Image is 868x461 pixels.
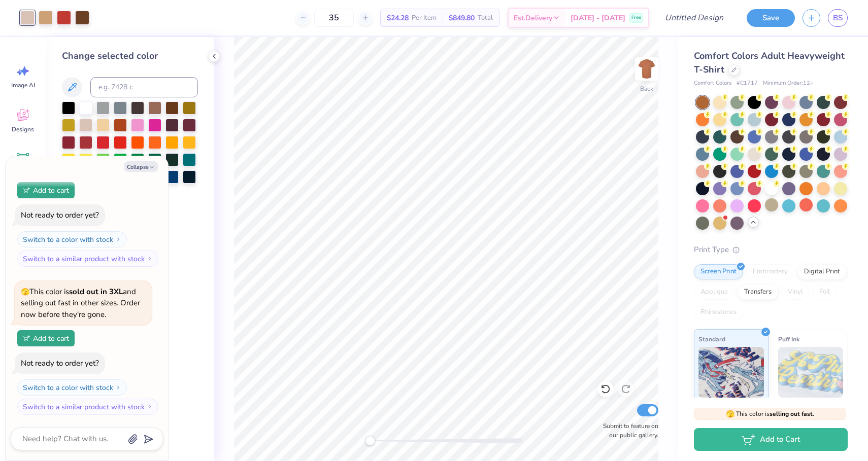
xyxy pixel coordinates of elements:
[778,334,799,344] span: Puff Ink
[631,14,641,21] span: Free
[387,13,409,23] span: $24.28
[797,264,847,279] div: Digital Print
[637,59,657,79] img: Back
[62,49,198,63] div: Change selected color
[11,81,35,89] span: Image AI
[69,287,123,297] strong: sold out in 3XL
[813,285,837,300] div: Foil
[828,9,848,27] a: BS
[115,236,121,242] img: Switch to a color with stock
[770,410,813,418] strong: selling out fast
[726,409,814,418] span: This color is .
[726,409,735,419] span: 🫣
[17,379,127,396] button: Switch to a color with stock
[412,13,437,23] span: Per Item
[597,421,658,440] label: Submit to feature on our public gallery.
[747,9,795,27] button: Save
[763,79,814,88] span: Minimum Order: 12 +
[17,231,127,247] button: Switch to a color with stock
[17,182,75,198] button: Add to cart
[694,79,731,88] span: Comfort Colors
[124,161,158,172] button: Collapse
[778,347,844,398] img: Puff Ink
[698,334,725,344] span: Standard
[571,13,625,23] span: [DATE] - [DATE]
[21,287,140,320] span: This color is and selling out fast in other sizes. Order now before they're gone.
[694,264,743,279] div: Screen Print
[23,335,30,341] img: Add to cart
[314,9,354,27] input: – –
[21,210,99,220] div: Not ready to order yet?
[738,285,778,300] div: Transfers
[698,347,764,398] img: Standard
[147,404,153,410] img: Switch to a similar product with stock
[23,187,30,193] img: Add to cart
[449,13,475,23] span: $849.80
[115,384,121,391] img: Switch to a color with stock
[694,50,845,76] span: Comfort Colors Adult Heavyweight T-Shirt
[781,285,810,300] div: Vinyl
[21,358,99,368] div: Not ready to order yet?
[514,13,552,23] span: Est. Delivery
[746,264,794,279] div: Embroidery
[365,436,375,446] div: Accessibility label
[147,256,153,262] img: Switch to a similar product with stock
[17,399,158,415] button: Switch to a similar product with stock
[694,428,848,451] button: Add to Cart
[640,84,653,93] div: Back
[694,285,735,300] div: Applique
[694,244,848,256] div: Print Type
[17,251,158,267] button: Switch to a similar product with stock
[90,77,198,97] input: e.g. 7428 c
[833,12,843,24] span: BS
[17,330,75,346] button: Add to cart
[657,8,731,28] input: Untitled Design
[478,13,493,23] span: Total
[694,305,743,320] div: Rhinestones
[737,79,758,88] span: # C1717
[12,125,34,133] span: Designs
[21,287,29,297] span: 🫣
